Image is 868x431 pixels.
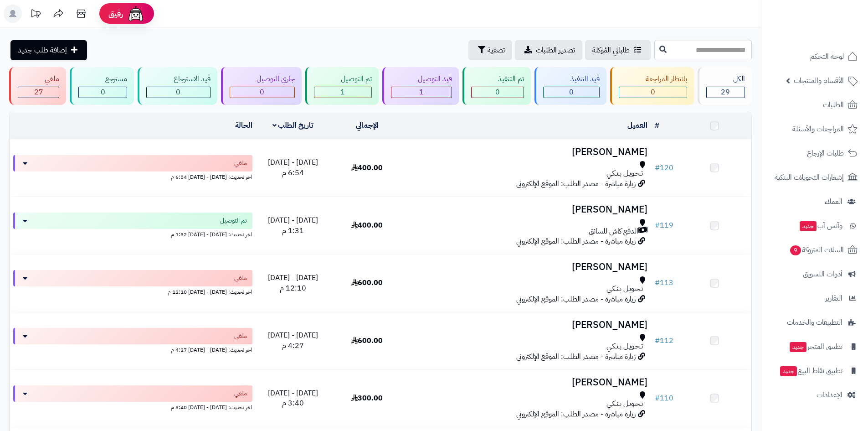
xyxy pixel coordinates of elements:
a: التقارير [767,287,863,309]
div: قيد الاسترجاع [146,74,210,84]
a: #119 [655,220,673,231]
span: طلبات الإرجاع [807,147,844,160]
span: الطلبات [823,99,844,111]
span: زيارة مباشرة - مصدر الطلب: الموقع الإلكتروني [516,236,636,247]
a: #113 [655,277,673,288]
span: # [655,393,660,404]
span: 9 [790,245,801,255]
span: 27 [34,87,43,98]
div: تم التوصيل [314,74,372,84]
span: التطبيقات والخدمات [787,316,842,329]
span: إشعارات التحويلات البنكية [775,171,844,184]
a: التطبيقات والخدمات [767,312,863,333]
a: قيد التنفيذ 0 [533,67,608,105]
span: [DATE] - [DATE] 4:27 م [268,330,318,351]
span: طلباتي المُوكلة [592,45,630,56]
span: أدوات التسويق [803,268,842,280]
span: المراجعات والأسئلة [792,123,844,135]
div: قيد التوصيل [391,74,452,84]
div: جاري التوصيل [230,74,295,84]
h3: [PERSON_NAME] [408,147,647,157]
span: [DATE] - [DATE] 6:54 م [268,157,318,178]
a: مسترجع 0 [68,67,136,105]
div: اخر تحديث: [DATE] - [DATE] 1:32 م [13,229,252,239]
a: #110 [655,393,673,404]
span: لوحة التحكم [810,50,844,63]
span: تم التوصيل [220,216,247,225]
span: 0 [101,87,105,98]
span: تـحـويـل بـنـكـي [606,168,643,179]
div: بانتظار المراجعة [619,74,687,84]
div: 1 [391,87,452,98]
a: قيد التوصيل 1 [380,67,461,105]
a: تحديثات المنصة [24,5,47,25]
a: تاريخ الطلب [272,120,314,131]
span: تـحـويـل بـنـكـي [606,284,643,294]
div: الكل [706,74,745,84]
a: جاري التوصيل 0 [219,67,303,105]
span: رفيق [108,8,123,19]
span: # [655,162,660,173]
a: الكل29 [696,67,754,105]
span: 0 [651,87,655,98]
span: جديد [800,221,817,231]
span: الأقسام والمنتجات [794,74,844,87]
a: أدوات التسويق [767,263,863,285]
span: تصفية [488,45,505,56]
div: اخر تحديث: [DATE] - [DATE] 6:54 م [13,171,252,181]
a: العميل [627,120,647,131]
h3: [PERSON_NAME] [408,262,647,272]
span: ملغي [234,274,247,283]
span: 400.00 [351,220,383,231]
div: اخر تحديث: [DATE] - [DATE] 12:10 م [13,286,252,296]
a: تطبيق نقاط البيعجديد [767,360,863,382]
span: وآتس آب [799,219,842,232]
span: الإعدادات [817,389,842,401]
a: تصدير الطلبات [515,40,582,60]
span: ملغي [234,389,247,398]
a: تم التوصيل 1 [303,67,380,105]
a: قيد الاسترجاع 0 [136,67,219,105]
span: # [655,220,660,231]
div: قيد التنفيذ [543,74,599,84]
span: تـحـويـل بـنـكـي [606,341,643,352]
span: تطبيق نقاط البيع [779,364,842,377]
span: زيارة مباشرة - مصدر الطلب: الموقع الإلكتروني [516,351,636,362]
a: طلباتي المُوكلة [585,40,651,60]
div: 0 [619,87,687,98]
img: ai-face.png [127,5,145,23]
a: الإجمالي [356,120,379,131]
div: ملغي [18,74,59,84]
span: 600.00 [351,335,383,346]
span: # [655,335,660,346]
span: تطبيق المتجر [789,340,842,353]
a: طلبات الإرجاع [767,142,863,164]
a: وآتس آبجديد [767,215,863,237]
div: تم التنفيذ [471,74,524,84]
span: [DATE] - [DATE] 1:31 م [268,215,318,236]
span: 0 [260,87,264,98]
span: التقارير [825,292,842,305]
span: تصدير الطلبات [536,45,575,56]
a: الإعدادات [767,384,863,406]
span: 0 [176,87,180,98]
h3: [PERSON_NAME] [408,377,647,388]
div: 0 [230,87,294,98]
a: الطلبات [767,94,863,116]
a: الحالة [235,120,252,131]
a: #112 [655,335,673,346]
span: العملاء [825,195,842,208]
span: جديد [790,342,806,352]
span: ملغي [234,159,247,168]
span: 300.00 [351,393,383,404]
a: ملغي 27 [7,67,68,105]
span: زيارة مباشرة - مصدر الطلب: الموقع الإلكتروني [516,178,636,189]
div: 0 [147,87,210,98]
div: اخر تحديث: [DATE] - [DATE] 3:40 م [13,402,252,411]
span: إضافة طلب جديد [18,45,67,56]
span: ملغي [234,332,247,341]
a: المراجعات والأسئلة [767,118,863,140]
button: تصفية [468,40,512,60]
span: [DATE] - [DATE] 12:10 م [268,272,318,294]
div: 0 [472,87,524,98]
